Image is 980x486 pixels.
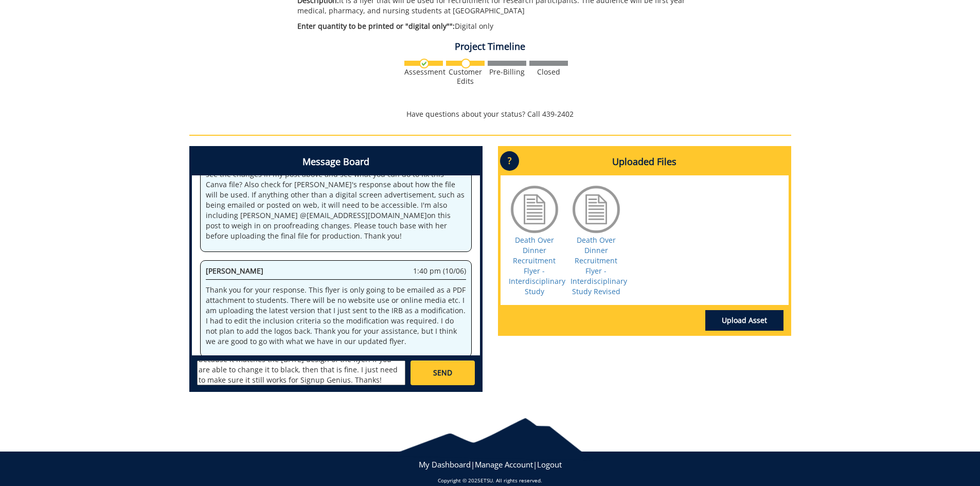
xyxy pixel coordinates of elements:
[501,149,789,175] h4: Uploaded Files
[500,151,519,171] p: ?
[189,109,791,119] p: Have questions about your status? Call 439-2402
[571,235,627,296] a: Death Over Dinner Recruitment Flyer - Interdisciplinary Study Revised
[413,266,466,276] span: 1:40 pm (10/06)
[419,459,471,470] a: My Dashboard
[537,459,562,470] a: Logout
[297,21,700,31] p: Digital only
[475,459,533,470] a: Manage Account
[197,361,405,385] textarea: messageToSend
[206,285,466,347] p: Thank you for your response. This flyer is only going to be emailed as a PDF attachment to studen...
[189,42,791,52] h4: Project Timeline
[411,361,474,385] a: SEND
[192,149,480,175] h4: Message Board
[206,266,263,276] span: [PERSON_NAME]
[297,21,455,31] span: Enter quantity to be printed or "digital only"":
[446,67,485,86] div: Customer Edits
[419,59,429,68] img: checkmark
[488,67,526,77] div: Pre-Billing
[404,67,443,77] div: Assessment
[433,368,452,378] span: SEND
[461,59,471,68] img: no
[480,477,493,484] a: ETSU
[705,310,783,331] a: Upload Asset
[509,235,565,296] a: Death Over Dinner Recruitment Flyer - Interdisciplinary Study
[529,67,568,77] div: Closed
